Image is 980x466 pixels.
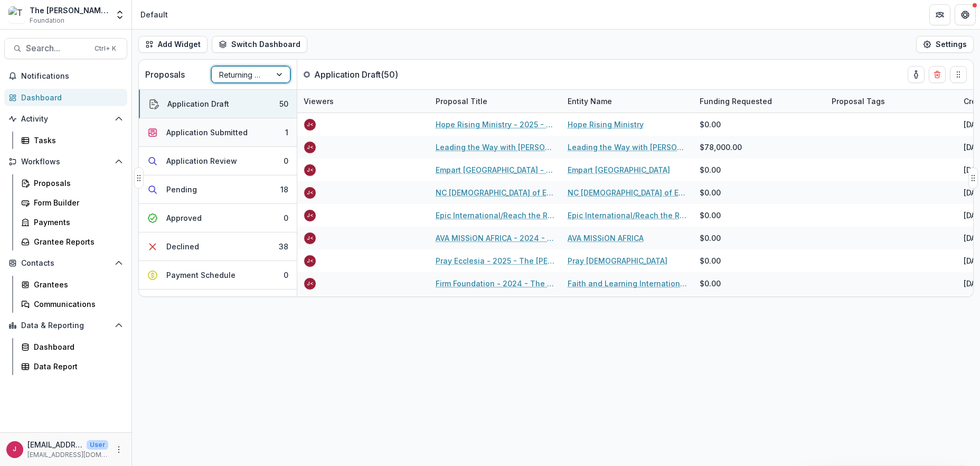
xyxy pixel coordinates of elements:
[307,145,314,150] div: jcline@bolickfoundation.org <jcline@bolickfoundation.org>
[307,213,314,218] div: jcline@bolickfoundation.org <jcline@bolickfoundation.org>
[34,197,119,208] div: Form Builder
[139,232,297,261] button: Declined38
[284,155,288,166] div: 0
[436,142,555,153] a: Leading the Way with [PERSON_NAME] - 2024 - The [PERSON_NAME] Foundation Grant Proposal Application
[436,255,555,266] a: Pray Ecclesia - 2025 - The [PERSON_NAME] Foundation Grant Proposal Application
[916,36,974,53] button: Settings
[13,446,17,453] div: jcline@bolickfoundation.org
[297,90,429,113] div: Viewers
[568,142,687,153] a: Leading the Way with [PERSON_NAME]
[568,187,687,198] a: NC [DEMOGRAPHIC_DATA] of ELCA/Mission Fund
[17,358,127,375] a: Data Report
[955,4,976,25] button: Get Help
[34,178,119,189] div: Proposals
[568,119,644,130] a: Hope Rising Ministry
[17,194,127,211] a: Form Builder
[568,232,644,244] a: AVA MISSiON AFRICA
[166,241,199,252] div: Declined
[139,204,297,232] button: Approved0
[4,89,127,106] a: Dashboard
[27,439,82,450] p: [EMAIL_ADDRESS][DOMAIN_NAME]
[140,9,168,20] div: Default
[825,90,957,113] div: Proposal Tags
[279,98,288,109] div: 50
[34,135,119,146] div: Tasks
[92,43,118,54] div: Ctrl + K
[429,96,494,107] div: Proposal Title
[166,155,237,166] div: Application Review
[139,175,297,204] button: Pending18
[700,142,742,153] span: $78,000.00
[4,38,127,59] button: Search...
[284,212,288,223] div: 0
[134,167,144,189] button: Drag
[700,164,721,175] span: $0.00
[112,4,127,25] button: Open entity switcher
[314,68,398,81] p: Application Draft ( 50 )
[700,210,721,221] span: $0.00
[700,255,721,266] span: $0.00
[138,36,208,53] button: Add Widget
[17,338,127,356] a: Dashboard
[436,187,555,198] a: NC [DEMOGRAPHIC_DATA] of ELCA/Mission Fund - 2024 - The [PERSON_NAME] Foundation Grant Proposal A...
[166,184,197,195] div: Pending
[17,132,127,149] a: Tasks
[8,6,25,23] img: The Bolick Foundation
[34,341,119,352] div: Dashboard
[436,210,555,221] a: Epic International/Reach the Rest
[700,232,721,244] span: $0.00
[166,212,202,223] div: Approved
[167,98,229,109] div: Application Draft
[139,118,297,147] button: Application Submitted1
[307,167,314,173] div: jcline@bolickfoundation.org <jcline@bolickfoundation.org>
[279,241,288,252] div: 38
[166,127,248,138] div: Application Submitted
[27,450,108,460] p: [EMAIL_ADDRESS][DOMAIN_NAME]
[4,110,127,127] button: Open Activity
[139,90,297,118] button: Application Draft50
[436,232,555,244] a: AVA MISSiON AFRICA - 2024 - The [PERSON_NAME] Foundation Grant Proposal Application
[693,96,778,107] div: Funding Requested
[436,278,555,289] a: Firm Foundation - 2024 - The [PERSON_NAME] Foundation Grant Proposal Application
[17,233,127,250] a: Grantee Reports
[693,90,825,113] div: Funding Requested
[4,153,127,170] button: Open Workflows
[34,217,119,228] div: Payments
[30,16,64,25] span: Foundation
[929,66,946,83] button: Delete card
[30,5,108,16] div: The [PERSON_NAME] Foundation
[561,96,618,107] div: Entity Name
[26,43,88,53] span: Search...
[21,259,110,268] span: Contacts
[825,96,891,107] div: Proposal Tags
[166,269,235,281] div: Payment Schedule
[21,321,110,330] span: Data & Reporting
[17,295,127,313] a: Communications
[568,255,667,266] a: Pray [DEMOGRAPHIC_DATA]
[34,279,119,290] div: Grantees
[21,92,119,103] div: Dashboard
[4,317,127,334] button: Open Data & Reporting
[568,210,687,221] a: Epic International/Reach the Rest
[908,66,925,83] button: toggle-assigned-to-me
[17,213,127,231] a: Payments
[139,147,297,175] button: Application Review0
[21,115,110,124] span: Activity
[950,66,967,83] button: Drag
[17,276,127,293] a: Grantees
[4,255,127,272] button: Open Contacts
[429,90,561,113] div: Proposal Title
[285,127,288,138] div: 1
[307,122,314,127] div: jcline@bolickfoundation.org <jcline@bolickfoundation.org>
[280,184,288,195] div: 18
[436,119,555,130] a: Hope Rising Ministry - 2025 - The [PERSON_NAME] Foundation Grant Proposal Application
[307,236,314,241] div: jcline@bolickfoundation.org <jcline@bolickfoundation.org>
[929,4,950,25] button: Partners
[561,90,693,113] div: Entity Name
[112,443,125,456] button: More
[307,190,314,195] div: jcline@bolickfoundation.org <jcline@bolickfoundation.org>
[297,96,340,107] div: Viewers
